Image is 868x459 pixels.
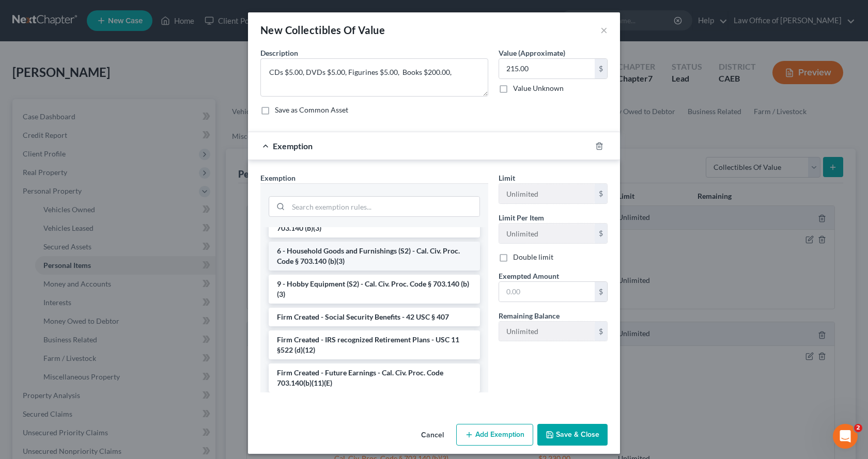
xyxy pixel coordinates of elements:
[595,322,607,341] div: $
[413,425,452,446] button: Cancel
[513,83,564,93] label: Value Unknown
[269,275,480,304] li: 9 - Hobby Equipment (S2) - Cal. Civ. Proc. Code § 703.140 (b)(3)
[456,424,533,446] button: Add Exemption
[600,24,608,36] button: ×
[269,330,480,359] li: Firm Created - IRS recognized Retirement Plans - USC 11 §522 (d)(12)
[854,424,862,432] span: 2
[595,224,607,243] div: $
[595,59,607,78] div: $
[499,173,515,182] span: Limit
[499,322,595,341] input: --
[269,242,480,271] li: 6 - Household Goods and Furnishings (S2) - Cal. Civ. Proc. Code § 703.140 (b)(3)
[499,310,560,321] label: Remaining Balance
[260,23,385,37] div: New Collectibles Of Value
[499,224,595,243] input: --
[260,173,296,182] span: Exemption
[499,272,559,280] span: Exempted Amount
[499,48,565,58] label: Value (Approximate)
[499,282,595,302] input: 0.00
[269,308,480,326] li: Firm Created - Social Security Benefits - 42 USC § 407
[288,197,479,216] input: Search exemption rules...
[833,424,858,449] iframe: Intercom live chat
[260,49,298,57] span: Description
[275,105,348,115] label: Save as Common Asset
[595,282,607,302] div: $
[269,363,480,392] li: Firm Created - Future Earnings - Cal. Civ. Proc. Code 703.140(b)(11)(E)
[513,252,553,262] label: Double limit
[499,59,595,78] input: 0.00
[595,184,607,203] div: $
[273,141,313,151] span: Exemption
[499,184,595,203] input: --
[499,212,544,223] label: Limit Per Item
[537,424,608,446] button: Save & Close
